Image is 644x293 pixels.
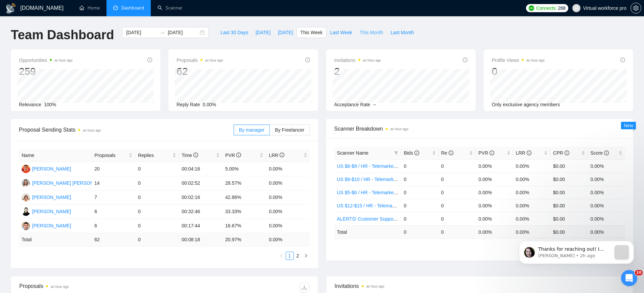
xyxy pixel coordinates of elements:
img: KM [22,165,30,173]
td: 0 [401,199,438,212]
p: Message from Iryna, sent 2h ago [29,25,102,31]
td: 00:04:16 [179,162,222,176]
span: Last Month [390,29,414,36]
a: JA[PERSON_NAME] [22,194,71,200]
span: Re [441,150,453,156]
span: By Freelancer [275,127,304,133]
span: info-circle [193,153,198,157]
a: KM[PERSON_NAME] [22,166,71,171]
td: 0 [401,159,438,173]
span: 10 [635,270,643,275]
td: 0.00% [513,212,550,225]
button: download [299,282,310,293]
span: LRR [516,150,531,156]
span: info-circle [565,151,569,155]
th: Replies [135,149,179,162]
input: Start date [126,29,157,36]
span: filter [393,148,400,158]
td: 0 [438,199,476,212]
td: 0.00% [266,219,310,233]
span: Bids [404,150,419,156]
span: setting [631,5,641,11]
li: 2 [294,252,302,260]
span: Scanner Name [337,150,368,156]
a: 1 [286,252,293,260]
td: 20 [92,162,135,176]
span: dashboard [113,5,118,10]
a: US $8-$9 / HR - Telemarketing [337,163,401,169]
td: 5.00% [222,162,266,176]
td: 0.00% [588,212,625,225]
td: 0.00 % [266,233,310,246]
a: JR[PERSON_NAME] [22,208,71,214]
span: info-circle [147,58,152,62]
div: [PERSON_NAME] [32,194,71,201]
a: 2 [294,252,302,260]
td: 00:17:44 [179,219,222,233]
td: 0.00% [476,212,513,225]
iframe: Intercom live chat [621,270,637,286]
span: filter [394,151,398,155]
td: 42.86% [222,190,266,205]
span: Scanner Breakdown [334,125,625,133]
a: US $9-$10 / HR - Telemarketing [337,177,404,182]
button: [DATE] [274,27,296,38]
span: user [574,6,579,10]
button: right [302,252,310,260]
span: Invitations [334,56,381,64]
time: an hour ago [363,59,381,62]
div: [PERSON_NAME] [32,222,71,229]
a: searchScanner [158,5,183,11]
span: Connects: [536,4,556,12]
td: 00:32:46 [179,205,222,219]
span: Proposal Sending Stats [19,126,234,134]
th: Name [19,149,92,162]
button: setting [630,3,641,14]
span: LRR [269,153,284,158]
span: to [160,30,165,35]
div: [PERSON_NAME] [PERSON_NAME] [32,179,111,187]
li: 1 [286,252,294,260]
td: 0.00% [513,199,550,212]
td: $ 0.00 [550,225,588,239]
td: 00:02:52 [179,176,222,190]
span: Thanks for reaching out! I return to you with a result. We've launched a sync for you, and curren... [29,19,100,78]
time: an hour ago [83,129,101,132]
span: This Week [300,29,323,36]
button: This Week [296,27,326,38]
span: 100% [44,102,56,107]
div: [PERSON_NAME] [32,165,71,173]
span: 268 [558,4,565,12]
time: an hour ago [366,285,384,288]
th: Proposals [92,149,135,162]
span: CPR [553,150,569,156]
span: info-circle [527,151,531,155]
span: PVR [225,153,241,158]
td: Total [334,225,401,239]
span: By manager [239,127,264,133]
td: 00:08:18 [179,233,222,246]
td: 0 [438,212,476,225]
img: logo [5,3,16,14]
span: Acceptance Rate [334,102,371,107]
td: 0.00% [476,159,513,173]
td: 0.00% [266,205,310,219]
span: New [624,123,633,128]
span: Last Week [330,29,352,36]
td: 0.00% [513,186,550,199]
td: 0.00% [588,159,625,173]
td: 0 [401,173,438,186]
td: 0.00 % [588,225,625,239]
img: J [22,222,30,230]
td: 0.00% [588,173,625,186]
span: left [280,254,284,258]
td: 0 [401,186,438,199]
li: Next Page [302,252,310,260]
span: Invitations [335,282,625,290]
span: Time [182,153,198,158]
td: Total [19,233,92,246]
td: 0.00% [588,186,625,199]
span: Dashboard [121,5,144,11]
span: Opportunities [19,56,73,64]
